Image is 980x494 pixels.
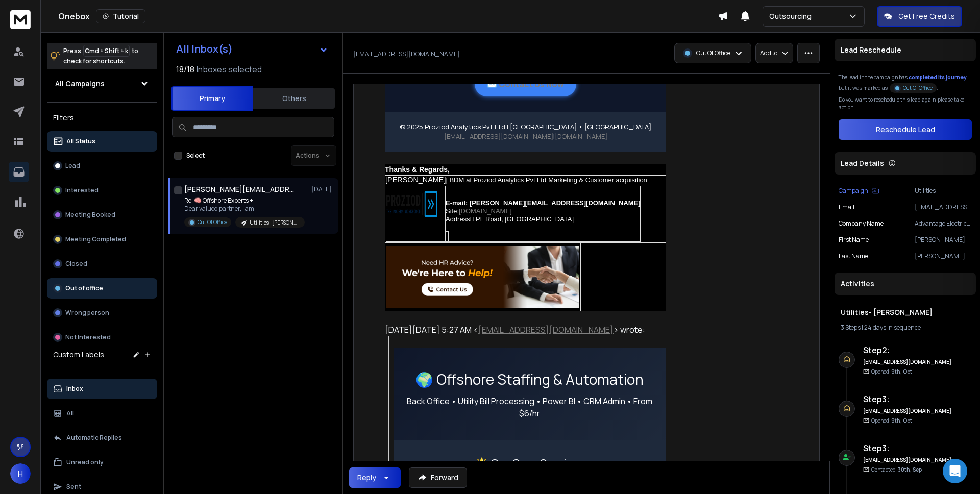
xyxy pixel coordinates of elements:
p: Inbox [66,385,83,393]
p: Out Of Office [903,84,933,92]
p: Lead Reschedule [841,45,901,55]
p: Opened [871,417,912,425]
p: [PERSON_NAME] [915,252,972,260]
p: [EMAIL_ADDRESS][DOMAIN_NAME] [915,203,972,211]
p: Re: 🧠 Offshore Experts + [184,196,305,205]
span: Cmd + Shift + k [83,45,130,57]
span: 30th, Sep [898,466,922,473]
p: Meeting Booked [65,211,115,219]
span: 18 / 18 [176,63,194,76]
p: Unread only [66,458,104,466]
button: Out of office [47,278,157,299]
p: Contacted [871,466,922,474]
label: Select [186,152,205,160]
p: Out of office [65,284,103,292]
button: All [47,403,157,424]
h3: Custom Labels [53,350,104,360]
h1: [PERSON_NAME][EMAIL_ADDRESS][DOMAIN_NAME] [184,184,297,194]
p: Interested [65,186,99,194]
h6: [EMAIL_ADDRESS][DOMAIN_NAME] [863,456,952,464]
button: Reschedule Lead [839,119,972,140]
span: Site: [446,207,459,215]
div: Reply [357,473,376,483]
p: Lead [65,162,80,170]
button: All Status [47,131,157,152]
button: Inbox [47,379,157,399]
p: Get Free Credits [898,11,955,21]
p: Wrong person [65,309,109,317]
button: All Inbox(s) [168,39,336,59]
p: Campaign [839,187,868,195]
p: Advantage Electric Supply [915,219,972,228]
h6: [EMAIL_ADDRESS][DOMAIN_NAME] [863,358,952,366]
p: Opened [871,368,912,376]
p: Automatic Replies [66,434,122,442]
a: [DOMAIN_NAME] [459,207,512,215]
div: Onebox [58,9,718,23]
p: [EMAIL_ADDRESS][DOMAIN_NAME] [353,50,460,58]
span: ITPL Road, [GEOGRAPHIC_DATA] [470,215,574,223]
button: Interested [47,180,157,201]
a: [DOMAIN_NAME] [555,132,607,141]
span: Marketing & Customer acquisition [548,176,647,184]
button: H [10,463,31,484]
div: © 2025 Proziod Analytics Pvt Ltd | [GEOGRAPHIC_DATA] • [GEOGRAPHIC_DATA] | [385,112,666,152]
button: Lead [47,156,157,176]
a: ✉️ Contact Us Now [475,72,576,96]
h1: All Inbox(s) [176,44,233,54]
p: Email [839,203,854,211]
strong: Thanks & Regards, [385,165,450,174]
p: Do you want to reschedule this lead again, please take action. [839,96,972,111]
button: Unread only [47,452,157,473]
a: [EMAIL_ADDRESS][DOMAIN_NAME] [478,324,614,335]
h1: Utilities- [PERSON_NAME] [841,307,970,317]
span: completed its journey [909,73,967,81]
button: Meeting Completed [47,229,157,250]
button: Reply [349,467,401,488]
h3: Filters [47,111,157,125]
p: Company Name [839,219,884,228]
div: Activities [835,273,976,295]
p: Last Name [839,252,868,260]
p: Utilities- [PERSON_NAME] [250,219,299,227]
p: Out Of Office [198,218,227,226]
h6: Step 3 : [863,442,952,454]
button: Forward [409,467,467,488]
h6: [EMAIL_ADDRESS][DOMAIN_NAME] [863,407,952,415]
p: Meeting Completed [65,235,126,243]
p: Out Of Office [696,49,730,57]
p: [PERSON_NAME] [915,236,972,244]
h1: All Campaigns [55,79,105,89]
span: 3 Steps [841,323,861,332]
span: 9th, Oct [891,368,912,375]
u: Back Office • Utility Bill Processing • Power BI • CRM Admin • From $6/hr [407,396,654,419]
button: Not Interested [47,327,157,348]
u: 🌟 Our Core Services [475,456,585,471]
p: First Name [839,236,869,244]
div: [DATE][DATE] 5:27 AM < > wrote: [385,324,666,336]
p: Sent [66,483,81,491]
a: [EMAIL_ADDRESS][DOMAIN_NAME] [444,132,553,141]
p: Add to [760,49,777,57]
p: Press to check for shortcuts. [63,46,138,66]
p: All Status [66,137,95,145]
span: | BDM [446,176,464,184]
h1: 🌍 Offshore Staffing & Automation [404,368,656,390]
button: Campaign [839,187,879,195]
div: Open Intercom Messenger [943,459,967,483]
span: E-mail: [PERSON_NAME][EMAIL_ADDRESS][DOMAIN_NAME] [446,199,640,207]
h6: Step 2 : [863,344,952,356]
p: [DATE] [311,185,334,193]
p: Lead Details [841,158,884,168]
span: 9th, Oct [891,417,912,424]
button: Tutorial [96,9,145,23]
p: Not Interested [65,333,111,341]
span: [PERSON_NAME] [385,176,446,184]
button: Others [253,87,335,110]
h3: Inboxes selected [197,63,262,76]
p: All [66,409,74,417]
span: 24 days in sequence [864,323,921,332]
